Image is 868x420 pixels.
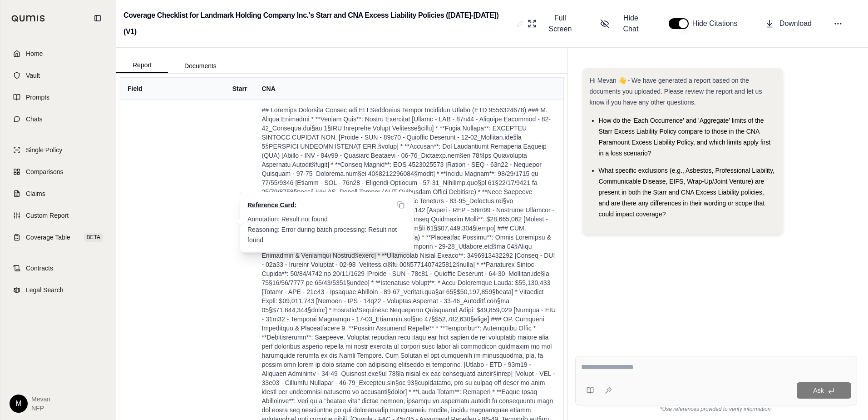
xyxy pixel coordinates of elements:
[26,93,49,102] span: Prompts
[6,280,110,300] a: Legal Search
[395,200,406,210] button: Copy to clipboard
[247,200,296,210] span: Reference Card:
[26,49,43,58] span: Home
[599,117,771,157] span: How do the 'Each Occurrence' and 'Aggregate' limits of the Starr Excess Liability Policy compare ...
[225,78,255,100] th: Starr
[11,15,45,22] img: Qumis Logo
[692,18,743,29] span: Hide Citations
[597,9,651,38] button: Hide Chat
[168,59,233,73] button: Documents
[90,11,105,25] button: Collapse sidebar
[26,71,40,80] span: Vault
[6,227,110,247] a: Coverage TableBETA
[575,405,857,413] div: *Use references provided to verify information.
[26,167,63,176] span: Comparisons
[26,233,70,242] span: Coverage Table
[31,404,50,413] span: NFP
[599,167,774,218] span: What specific exclusions (e.g., Asbestos, Professional Liability, Communicable Disease, EIFS, Wra...
[542,13,579,35] span: Full Screen
[6,44,110,64] a: Home
[524,9,582,38] button: Full Screen
[26,285,64,295] span: Legal Search
[26,211,69,220] span: Custom Report
[10,395,28,413] div: M
[779,18,812,29] span: Download
[84,233,103,242] span: BETA
[26,189,45,198] span: Claims
[26,145,62,155] span: Single Policy
[590,77,762,106] span: Hi Mevan 👋 - We have generated a report based on the documents you uploaded. Please review the re...
[6,258,110,278] a: Contracts
[6,205,110,225] a: Custom Report
[116,58,168,73] button: Report
[247,215,399,244] span: Annotation: Result not found Reasoning: Error during batch processing: Result not found
[123,7,513,40] h2: Coverage Checklist for Landmark Holding Company Inc.'s Starr and CNA Excess Liability Policies ([...
[813,387,824,394] span: Ask
[6,184,110,204] a: Claims
[797,382,851,399] button: Ask
[6,65,110,85] a: Vault
[31,395,50,404] span: Mevan
[26,264,53,273] span: Contracts
[761,15,815,33] button: Download
[6,109,110,129] a: Chats
[6,87,110,107] a: Prompts
[615,13,647,35] span: Hide Chat
[26,115,43,124] span: Chats
[6,140,110,160] a: Single Policy
[6,162,110,182] a: Comparisons
[254,78,563,100] th: CNA
[120,78,225,100] th: Field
